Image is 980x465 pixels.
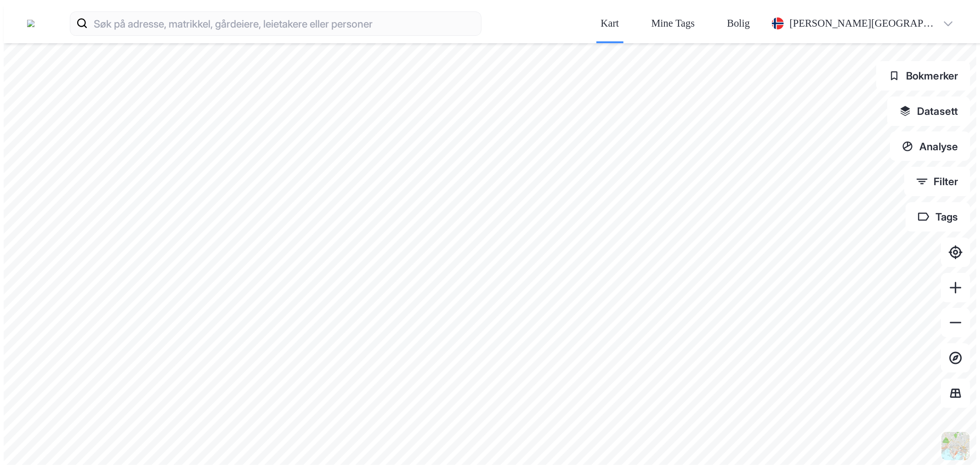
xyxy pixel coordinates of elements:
input: Søk på adresse, matrikkel, gårdeiere, leietakere eller personer [88,9,481,38]
div: Mine Tags [651,15,695,32]
div: Bolig [727,15,750,32]
div: [PERSON_NAME][GEOGRAPHIC_DATA] [790,15,937,32]
button: Bokmerker [876,61,970,91]
button: Tags [906,202,970,232]
div: Kart [601,15,619,32]
iframe: Chat Widget [934,421,980,465]
button: Filter [904,167,971,196]
button: Datasett [887,96,970,126]
button: Analyse [890,131,971,161]
img: logo.a4113a55bc3d86da70a041830d287a7e.svg [27,20,34,27]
